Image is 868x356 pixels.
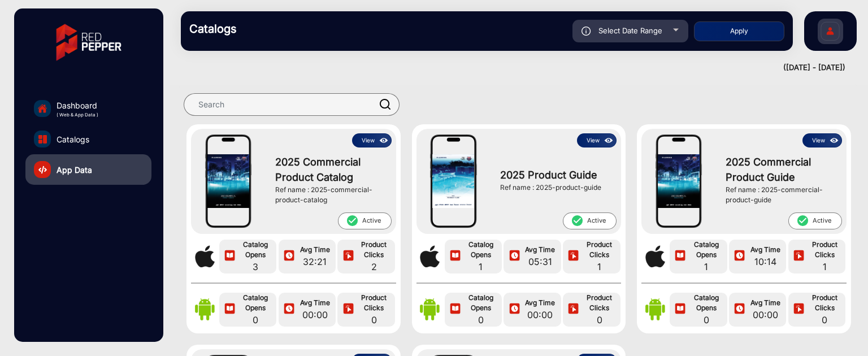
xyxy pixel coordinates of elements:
span: Avg Time [747,298,783,308]
span: Dashboard [57,99,98,111]
span: Catalogs [57,133,89,145]
span: 0 [237,313,274,327]
span: 0 [806,313,843,327]
span: 2025 Commercial Product Guide [726,154,836,185]
button: Viewicon [802,133,842,147]
span: 05:31 [522,255,558,268]
img: icon [733,250,746,263]
span: Avg Time [522,298,558,308]
img: icon [792,303,805,316]
img: icon [828,134,841,147]
span: 1 [806,260,843,273]
img: icon [581,27,591,36]
span: Active [338,212,392,229]
img: icon [674,303,687,316]
span: Product Clicks [806,240,843,260]
span: Product Clicks [581,293,618,313]
span: Active [788,212,842,229]
div: ([DATE] - [DATE]) [170,62,845,73]
img: vmg-logo [48,14,129,71]
span: Catalog Opens [688,240,724,260]
a: App Data [25,154,151,185]
input: Search [184,93,400,116]
a: Catalogs [25,124,151,154]
img: prodSearch.svg [380,99,391,110]
img: Sign%20Up.svg [818,13,842,53]
span: 0 [688,313,724,327]
span: ( Web & App Data ) [57,111,98,118]
img: mobile-frame.png [429,133,477,229]
img: icon [283,250,296,263]
span: 0 [463,313,499,327]
mat-icon: check_circle [346,214,358,227]
span: 10:14 [747,255,783,268]
span: 0 [581,313,618,327]
span: 1 [463,260,499,273]
img: icon [508,303,521,316]
span: 00:00 [297,308,333,322]
span: 1 [581,260,618,273]
span: 2025 Commercial Product Catalog [275,154,386,185]
span: 00:00 [522,308,558,322]
div: Ref name : 2025-product-guide [500,183,611,193]
img: home [37,103,47,114]
span: Avg Time [297,298,333,308]
img: icon [342,250,355,263]
span: Product Clicks [356,240,392,260]
img: catalog [38,166,47,174]
span: 32:21 [297,255,333,268]
span: Avg Time [522,245,558,255]
span: Catalog Opens [688,293,724,313]
mat-icon: check_circle [796,214,809,227]
span: 00:00 [747,308,783,322]
span: Select Date Range [598,26,662,35]
img: icon [223,303,236,316]
img: icon [674,250,687,263]
img: 2025 Product Guide [432,154,474,209]
span: 2 [356,260,392,273]
img: 2025 Commercial Product Catalog [207,154,249,209]
button: Apply [694,21,784,41]
span: 2025 Product Guide [500,167,611,183]
img: catalog [38,135,47,144]
img: icon [733,303,746,316]
img: icon [567,250,580,263]
img: icon [567,303,580,316]
img: mobile-frame.png [205,133,252,229]
a: Dashboard( Web & App Data ) [25,93,151,124]
button: Viewicon [352,133,392,147]
img: 2025 Commercial Product Guide [658,154,700,209]
img: mobile-frame.png [655,133,702,229]
mat-icon: check_circle [571,214,583,227]
img: icon [602,134,615,147]
button: Viewicon [577,133,617,147]
img: icon [283,303,296,316]
div: Ref name : 2025-commercial-product-guide [726,185,836,205]
img: icon [342,303,355,316]
span: Catalog Opens [463,240,499,260]
span: Catalog Opens [463,293,499,313]
span: Avg Time [747,245,783,255]
img: icon [792,250,805,263]
span: Catalog Opens [237,293,274,313]
img: icon [449,303,462,316]
h3: Catalogs [189,22,348,36]
span: Product Clicks [806,293,843,313]
span: Catalog Opens [237,240,274,260]
img: icon [223,250,236,263]
span: Active [563,212,617,229]
span: Avg Time [297,245,333,255]
span: Product Clicks [356,293,392,313]
img: icon [508,250,521,263]
span: App Data [57,164,92,176]
img: icon [449,250,462,263]
span: Product Clicks [581,240,618,260]
span: 0 [356,313,392,327]
img: icon [377,134,390,147]
span: 1 [688,260,724,273]
div: Ref name : 2025-commercial-product-catalog [275,185,386,205]
span: 3 [237,260,274,273]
